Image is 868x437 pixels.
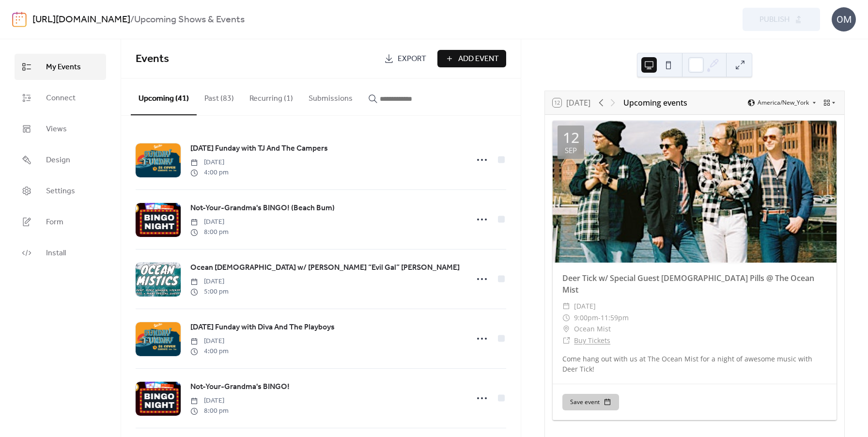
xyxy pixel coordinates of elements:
div: ​ [562,323,570,335]
span: 4:00 pm [190,168,229,178]
span: 9:00pm [574,312,598,324]
div: ​ [562,300,570,312]
a: Buy Tickets [574,336,610,345]
a: Form [15,209,106,235]
span: [DATE] [190,336,229,346]
div: Come hang out with us at The Ocean Mist for a night of awesome music with Deer Tick! [553,354,837,374]
span: 5:00 pm [190,287,229,297]
a: Settings [15,178,106,204]
a: My Events [15,54,106,80]
span: [DATE] [190,157,229,168]
a: Export [377,50,434,67]
span: [DATE] [574,300,596,312]
span: [DATE] Funday with TJ And The Campers [190,143,328,155]
a: Not-Your-Grandma's BINGO! [190,381,290,393]
a: [DATE] Funday with Diva And The Playboys [190,321,335,334]
button: Recurring (1) [242,78,301,114]
span: [DATE] [190,217,229,227]
button: Save event [562,394,619,410]
span: 8:00 pm [190,227,229,237]
span: 8:00 pm [190,406,229,416]
a: Connect [15,85,106,111]
div: OM [832,7,856,31]
div: ​ [562,335,570,346]
span: 11:59pm [601,312,629,324]
span: Views [46,124,67,135]
a: [URL][DOMAIN_NAME] [32,11,130,29]
span: Not-Your-Grandma's BINGO! [190,381,290,393]
a: Views [15,116,106,142]
span: Design [46,155,70,166]
span: Ocean [DEMOGRAPHIC_DATA] w/ [PERSON_NAME] “Evil Gal” [PERSON_NAME] [190,262,460,274]
span: Add Event [458,53,499,65]
a: Design [15,147,106,173]
div: Upcoming events [623,97,687,109]
span: [DATE] [190,396,229,406]
div: 12 [563,130,579,145]
a: [DATE] Funday with TJ And The Campers [190,142,328,155]
a: Deer Tick w/ Special Guest [DEMOGRAPHIC_DATA] Pills @ The Ocean Mist [562,273,814,295]
span: 4:00 pm [190,346,229,357]
span: Ocean Mist [574,323,611,335]
button: Add Event [437,50,506,67]
img: logo [12,12,27,27]
a: Not-Your-Grandma's BINGO! (Beach Bum) [190,202,335,215]
span: America/New_York [758,100,809,106]
span: Events [136,48,169,70]
b: / [130,11,134,29]
span: Settings [46,186,75,197]
span: My Events [46,62,81,73]
button: Upcoming (41) [131,78,197,115]
div: ​ [562,312,570,324]
span: - [598,312,601,324]
div: Sep [565,147,577,154]
span: Connect [46,93,76,104]
span: Form [46,217,63,228]
a: Install [15,240,106,266]
span: Not-Your-Grandma's BINGO! (Beach Bum) [190,203,335,214]
button: Submissions [301,78,360,114]
span: Install [46,248,66,259]
span: [DATE] [190,277,229,287]
span: Export [398,53,426,65]
button: Past (83) [197,78,242,114]
span: [DATE] Funday with Diva And The Playboys [190,322,335,333]
a: Ocean [DEMOGRAPHIC_DATA] w/ [PERSON_NAME] “Evil Gal” [PERSON_NAME] [190,262,460,274]
b: Upcoming Shows & Events [134,11,245,29]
